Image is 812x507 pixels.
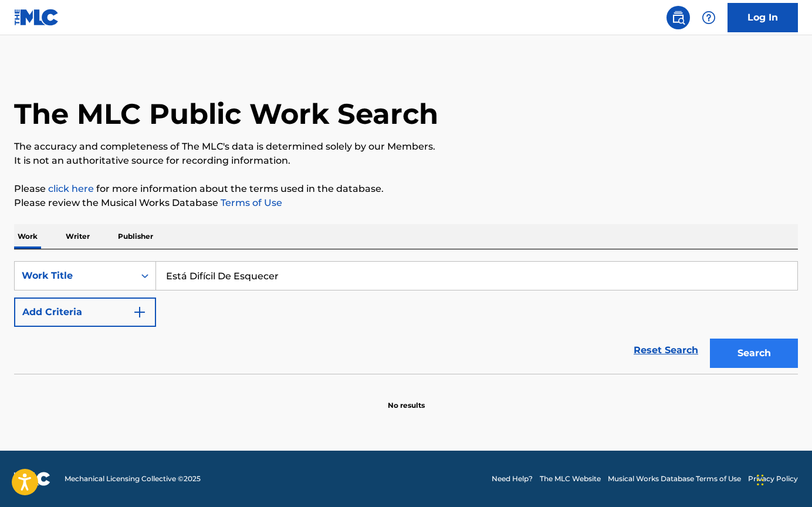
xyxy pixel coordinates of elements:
span: Mechanical Licensing Collective © 2025 [65,474,201,484]
img: MLC Logo [14,9,59,26]
form: Search Form [14,261,798,374]
a: Reset Search [628,337,704,363]
a: Public Search [666,6,690,29]
a: Log In [728,3,798,32]
p: It is not an authoritative source for recording information. [14,154,798,168]
a: click here [48,183,94,194]
button: Add Criteria [14,298,156,327]
a: Musical Works Database Terms of Use [608,474,741,484]
p: Please for more information about the terms used in the database. [14,182,798,196]
h1: The MLC Public Work Search [14,96,438,131]
p: Publisher [114,224,157,249]
a: The MLC Website [540,474,601,484]
p: No results [388,386,425,411]
div: Work Title [22,269,127,283]
p: Writer [62,224,93,249]
img: search [671,11,685,25]
a: Need Help? [492,474,533,484]
iframe: Chat Widget [753,451,812,507]
a: Terms of Use [218,197,282,208]
img: logo [14,472,50,486]
a: Privacy Policy [748,474,798,484]
p: Work [14,224,41,249]
p: Please review the Musical Works Database [14,196,798,210]
button: Search [710,339,798,368]
div: Help [697,6,720,29]
img: 9d2ae6d4665cec9f34b9.svg [133,305,147,319]
img: help [702,11,716,25]
div: Drag [757,462,764,498]
p: The accuracy and completeness of The MLC's data is determined solely by our Members. [14,140,798,154]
